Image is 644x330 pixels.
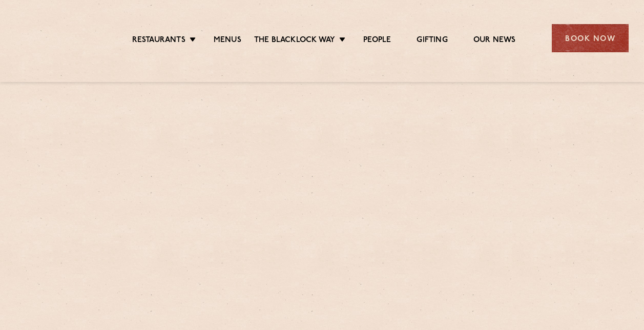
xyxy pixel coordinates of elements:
a: Our News [473,35,516,47]
div: Book Now [552,24,629,52]
a: Menus [214,35,241,47]
a: People [363,35,391,47]
a: The Blacklock Way [254,35,335,47]
a: Restaurants [132,35,185,47]
a: Gifting [417,35,447,47]
img: svg%3E [15,10,101,67]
